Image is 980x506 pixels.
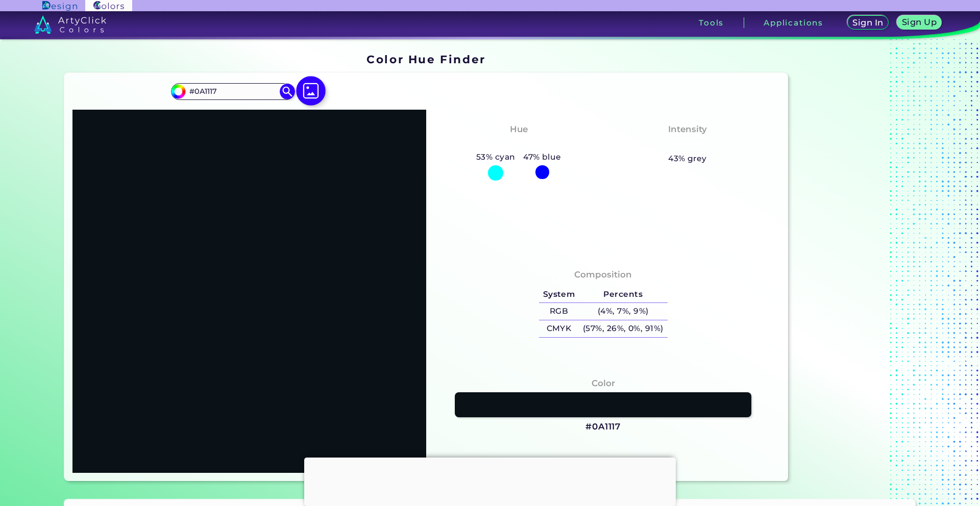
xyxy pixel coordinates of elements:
h3: #0A1117 [585,421,621,433]
h4: Composition [574,267,632,282]
img: ArtyClick Design logo [42,1,77,11]
h3: Tools [699,19,724,27]
h3: Applications [764,19,823,27]
h5: (4%, 7%, 9%) [579,303,667,320]
h5: 43% grey [668,152,707,165]
h5: 47% blue [519,150,565,164]
h1: Color Hue Finder [366,52,485,67]
h4: Hue [510,122,528,137]
h3: Cyan-Blue [490,138,548,150]
h5: (57%, 26%, 0%, 91%) [579,320,667,337]
h4: Intensity [668,122,707,137]
h5: CMYK [539,320,579,337]
h4: Color [592,376,615,391]
img: icon search [280,84,295,99]
a: Sign In [849,16,887,29]
h3: Medium [664,138,712,150]
input: type color.. [185,85,280,98]
h5: 53% cyan [472,150,519,164]
h5: Sign In [854,19,882,27]
iframe: Advertisement [792,49,920,486]
iframe: Advertisement [304,458,676,503]
a: Sign Up [899,16,939,29]
h5: Percents [579,286,667,303]
h5: Sign Up [903,18,935,26]
h5: System [539,286,579,303]
h5: RGB [539,303,579,320]
img: icon picture [296,76,326,106]
img: logo_artyclick_colors_white.svg [34,15,106,34]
